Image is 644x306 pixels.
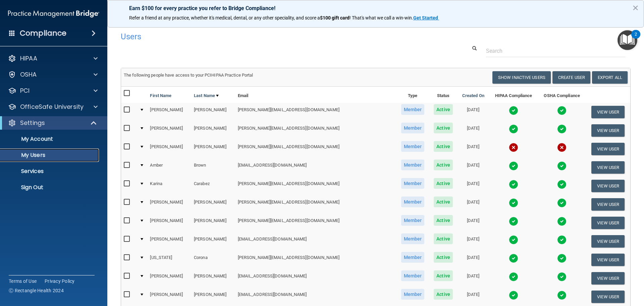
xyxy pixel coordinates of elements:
td: [DATE] [457,251,489,269]
a: Export All [592,71,628,84]
p: OfficeSafe University [20,103,84,111]
img: tick.e7d51cea.svg [557,106,567,115]
td: [PERSON_NAME] [191,140,235,158]
td: Carabez [191,177,235,195]
td: Karina [147,177,191,195]
span: ! That's what we call a win-win. [350,15,413,20]
td: [PERSON_NAME] [191,288,235,306]
img: tick.e7d51cea.svg [509,106,518,115]
span: Member [401,233,425,244]
span: Active [434,215,453,226]
img: tick.e7d51cea.svg [509,272,518,281]
td: [PERSON_NAME] [191,232,235,251]
td: [DATE] [457,103,489,121]
span: The following people have access to your PCIHIPAA Practice Portal [124,73,253,78]
th: Type [396,87,429,103]
a: First Name [150,92,171,100]
td: [DATE] [457,177,489,195]
td: [DATE] [457,195,489,214]
td: [PERSON_NAME] [147,121,191,140]
p: Sign Out [4,184,96,191]
td: [PERSON_NAME][EMAIL_ADDRESS][DOMAIN_NAME] [235,214,396,232]
img: tick.e7d51cea.svg [557,161,567,171]
strong: Get Started [413,15,438,20]
p: Earn $100 for every practice you refer to Bridge Compliance! [129,5,622,11]
td: [PERSON_NAME][EMAIL_ADDRESS][DOMAIN_NAME] [235,140,396,158]
img: cross.ca9f0e7f.svg [557,143,567,152]
td: [DATE] [457,140,489,158]
p: OSHA [20,71,37,79]
span: Active [434,270,453,281]
span: Active [434,196,453,207]
td: [PERSON_NAME] [147,140,191,158]
p: Services [4,168,96,175]
td: [PERSON_NAME] [147,232,191,251]
span: Active [434,104,453,115]
th: HIPAA Compliance [489,87,538,103]
button: View User [591,291,625,303]
a: OfficeSafe University [8,103,98,111]
img: tick.e7d51cea.svg [509,217,518,226]
img: cross.ca9f0e7f.svg [509,143,518,152]
td: [DATE] [457,158,489,177]
button: View User [591,272,625,285]
p: PCI [20,87,30,95]
td: Amber [147,158,191,177]
img: tick.e7d51cea.svg [557,235,567,245]
td: [PERSON_NAME] [147,269,191,288]
span: Refer a friend at any practice, whether it's medical, dental, or any other speciality, and score a [129,15,320,20]
td: [DATE] [457,288,489,306]
img: PMB logo [8,7,99,20]
span: Active [434,141,453,152]
p: Settings [20,119,45,127]
button: Open Resource Center, 2 new notifications [618,30,637,50]
span: Member [401,215,425,226]
td: [PERSON_NAME] [191,269,235,288]
td: [PERSON_NAME][EMAIL_ADDRESS][DOMAIN_NAME] [235,121,396,140]
span: Member [401,196,425,207]
img: tick.e7d51cea.svg [557,217,567,226]
td: [EMAIL_ADDRESS][DOMAIN_NAME] [235,269,396,288]
td: [US_STATE] [147,251,191,269]
a: Last Name [194,92,219,100]
td: [DATE] [457,232,489,251]
td: [DATE] [457,269,489,288]
td: [PERSON_NAME][EMAIL_ADDRESS][DOMAIN_NAME] [235,195,396,214]
h4: Compliance [20,29,66,38]
img: tick.e7d51cea.svg [509,291,518,300]
button: View User [591,143,625,155]
td: [DATE] [457,121,489,140]
span: Active [434,123,453,133]
button: View User [591,235,625,248]
td: Corona [191,251,235,269]
img: tick.e7d51cea.svg [509,254,518,263]
td: [PERSON_NAME] [147,103,191,121]
span: Member [401,160,425,170]
span: Ⓒ Rectangle Health 2024 [9,287,64,294]
th: OSHA Compliance [538,87,586,103]
div: 2 [635,34,637,43]
span: Member [401,141,425,152]
td: [PERSON_NAME][EMAIL_ADDRESS][DOMAIN_NAME] [235,103,396,121]
img: tick.e7d51cea.svg [557,291,567,300]
button: Show Inactive Users [492,71,551,84]
img: tick.e7d51cea.svg [509,235,518,245]
td: [PERSON_NAME] [191,214,235,232]
a: HIPAA [8,54,98,62]
td: [EMAIL_ADDRESS][DOMAIN_NAME] [235,288,396,306]
td: [PERSON_NAME] [191,103,235,121]
button: Close [632,2,639,13]
strong: $100 gift card [320,15,350,20]
span: Member [401,178,425,189]
a: OSHA [8,71,98,79]
p: My Account [4,136,96,142]
span: Active [434,178,453,189]
img: tick.e7d51cea.svg [557,272,567,281]
span: Member [401,252,425,263]
td: [EMAIL_ADDRESS][DOMAIN_NAME] [235,232,396,251]
button: Create User [552,71,590,84]
img: tick.e7d51cea.svg [509,198,518,208]
button: View User [591,106,625,118]
a: Terms of Use [9,278,37,285]
button: View User [591,124,625,137]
